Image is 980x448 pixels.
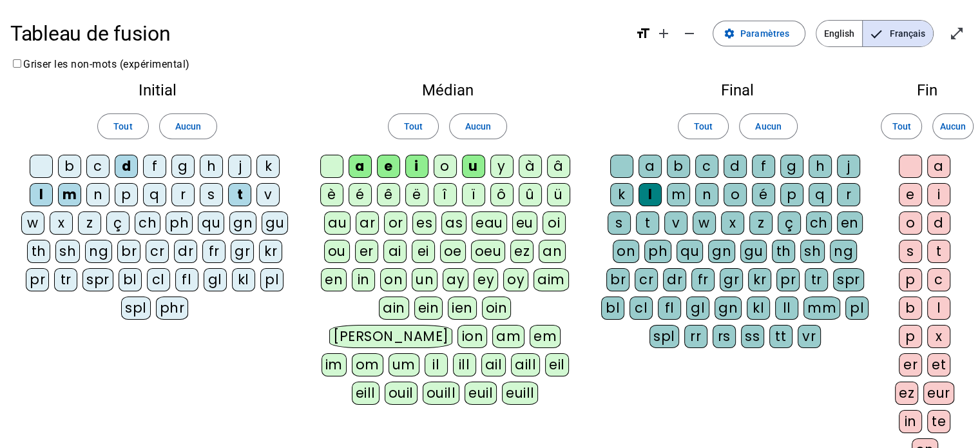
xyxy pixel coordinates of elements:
div: fl [175,268,198,291]
span: Aucun [175,119,201,134]
div: d [927,211,950,235]
div: qu [198,211,224,235]
div: r [837,183,860,206]
div: ï [462,183,485,206]
div: v [664,211,687,235]
mat-button-toggle-group: Language selection [816,20,934,47]
span: Aucun [940,119,966,134]
span: Aucun [465,119,491,134]
div: kr [259,240,282,263]
div: i [405,155,428,178]
div: fr [202,240,226,263]
div: spl [121,297,151,320]
div: gu [740,240,767,263]
div: n [86,183,110,206]
button: Aucun [159,113,217,139]
div: gl [686,297,709,320]
div: l [639,183,662,206]
div: x [927,325,950,348]
div: o [899,211,922,235]
div: fl [658,297,681,320]
div: rs [713,325,736,348]
button: Aucun [932,113,974,139]
div: qu [677,240,703,263]
label: Griser les non-mots (expérimental) [10,58,190,70]
div: m [667,183,690,206]
div: oi [543,211,566,235]
mat-icon: settings [724,28,735,39]
div: eur [923,382,954,405]
div: f [752,155,775,178]
div: as [441,211,466,235]
div: ein [414,297,443,320]
div: oeu [471,240,506,263]
div: mm [803,297,840,320]
button: Tout [678,113,729,139]
button: Augmenter la taille de la police [651,21,677,46]
div: b [899,297,922,320]
div: a [639,155,662,178]
div: ss [741,325,764,348]
div: v [256,183,280,206]
div: u [462,155,485,178]
div: en [321,268,347,291]
div: p [115,183,138,206]
div: tt [769,325,793,348]
div: k [256,155,280,178]
div: s [899,240,922,263]
div: cr [635,268,658,291]
div: l [927,297,950,320]
h2: Final [601,83,874,98]
div: bl [601,297,624,320]
h1: Tableau de fusion [10,13,625,54]
div: em [530,325,561,348]
div: oy [503,268,528,291]
button: Tout [881,113,922,139]
div: s [200,183,223,206]
div: pr [26,268,49,291]
div: aill [511,353,540,376]
div: ch [806,211,832,235]
mat-icon: remove [682,26,697,41]
div: é [752,183,775,206]
div: [PERSON_NAME] [329,325,452,348]
span: Aucun [755,119,781,134]
div: r [171,183,195,206]
div: e [377,155,400,178]
div: ô [490,183,514,206]
div: ay [443,268,468,291]
span: Tout [892,119,910,134]
div: o [434,155,457,178]
div: gr [720,268,743,291]
div: è [320,183,343,206]
div: sh [800,240,825,263]
div: b [667,155,690,178]
div: an [539,240,566,263]
div: e [899,183,922,206]
div: im [322,353,347,376]
div: eu [512,211,537,235]
div: ou [324,240,350,263]
div: c [927,268,950,291]
div: û [519,183,542,206]
button: Paramètres [713,21,805,46]
h2: Médian [314,83,580,98]
span: English [816,21,862,46]
span: Tout [113,119,132,134]
div: ph [644,240,671,263]
div: oin [482,297,512,320]
div: é [349,183,372,206]
div: j [228,155,251,178]
div: in [352,268,375,291]
div: cr [146,240,169,263]
div: l [30,183,53,206]
div: n [695,183,718,206]
div: o [724,183,747,206]
div: th [27,240,50,263]
div: s [608,211,631,235]
div: z [749,211,773,235]
div: à [519,155,542,178]
div: am [492,325,524,348]
div: â [547,155,570,178]
div: il [425,353,448,376]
